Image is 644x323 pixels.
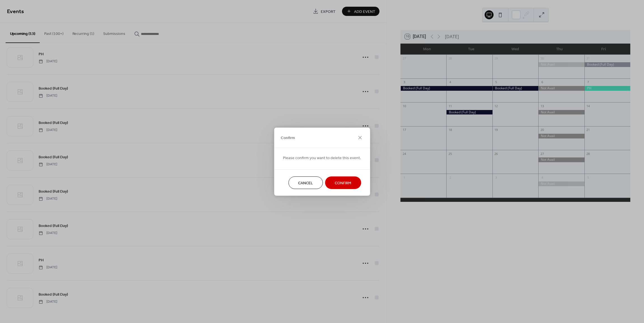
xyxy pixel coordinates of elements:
span: Confirm [281,135,295,141]
button: Cancel [288,176,323,189]
span: Please confirm you want to delete this event. [283,155,361,161]
span: Cancel [298,180,313,186]
span: Confirm [335,180,351,186]
button: Confirm [325,176,361,189]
